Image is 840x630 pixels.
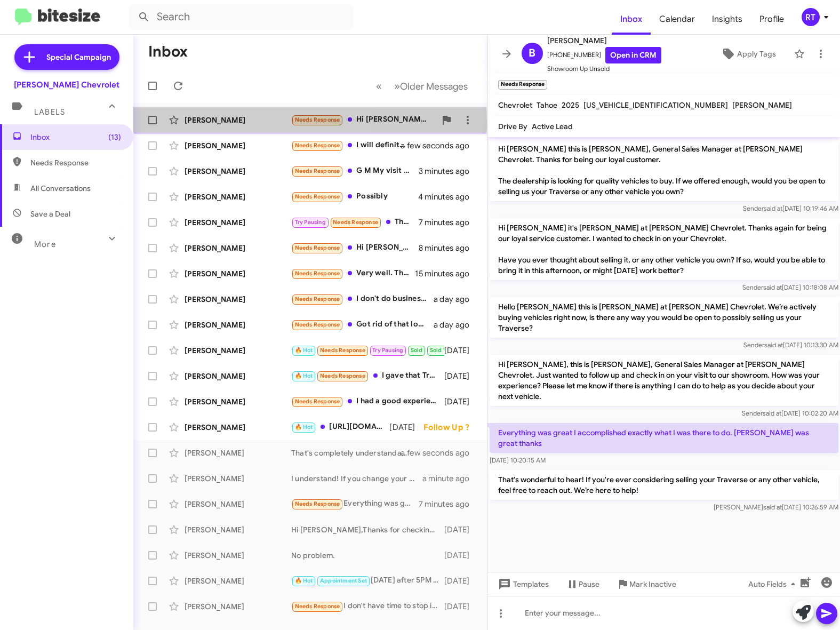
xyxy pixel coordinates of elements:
div: 7 minutes ago [419,217,478,228]
span: Apply Tags [737,44,776,63]
span: Needs Response [295,296,340,302]
span: (13) [108,132,121,142]
div: Hi [PERSON_NAME],Thanks for checking out the Chevy Equinox on our website — great choice! It's a ... [291,524,444,535]
span: [PERSON_NAME] [732,100,792,110]
div: [PERSON_NAME] [185,217,291,228]
div: Follow Up ? [423,422,478,433]
div: [PERSON_NAME] [185,396,291,407]
div: G M My visit was excellent. I am still trying to convince my wife that the car is a good bye [291,165,419,177]
span: B [529,45,535,62]
span: » [394,79,400,93]
span: Older Messages [400,81,468,92]
div: [PERSON_NAME] [185,320,291,330]
div: [DATE] [444,396,478,407]
span: Drive By [498,122,527,131]
div: Everything was great I accomplished exactly what I was there to do. [PERSON_NAME] was great thanks [291,498,419,510]
span: Needs Response [295,244,340,251]
a: Profile [751,4,793,35]
button: Pause [557,575,608,594]
span: Sold [411,347,423,354]
span: Needs Response [295,270,340,277]
div: a day ago [434,294,478,305]
div: 3 minutes ago [419,166,478,177]
span: Sender [DATE] 10:19:46 AM [742,204,838,212]
span: Needs Response [295,116,340,123]
div: I gave that Trailboss to my son. [291,370,444,382]
div: [PERSON_NAME] [185,422,291,433]
div: [URL][DOMAIN_NAME] [291,421,389,433]
div: [PERSON_NAME] [185,345,291,356]
div: [DATE] [389,422,423,433]
span: said at [763,204,782,212]
a: Calendar [651,4,703,35]
span: Active Lead [532,122,573,131]
div: [DATE] [444,345,478,356]
a: Open in CRM [605,47,661,63]
div: The vehicle that I buy must have lower then 30.000 miles and must be a 23 or newer I have a five ... [291,216,419,228]
span: Try Pausing [295,219,326,226]
span: Needs Response [30,157,121,168]
div: [PERSON_NAME] [185,499,291,509]
div: Very well. Thank you. [291,267,415,280]
span: 2025 [562,100,579,110]
span: Needs Response [295,142,340,149]
span: [PHONE_NUMBER] [547,47,661,63]
span: Needs Response [333,219,378,226]
span: Labels [34,107,65,117]
small: Needs Response [498,80,547,90]
div: 8 minutes ago [419,243,478,253]
span: Appointment Set [320,577,367,584]
p: Everything was great I accomplished exactly what I was there to do. [PERSON_NAME] was great thanks [490,423,838,453]
div: a minute ago [422,473,478,484]
div: [PERSON_NAME] Chevrolet [14,79,119,90]
span: Needs Response [295,168,340,174]
span: Chevrolet [498,100,532,110]
p: Hello [PERSON_NAME] this is [PERSON_NAME] at [PERSON_NAME] Chevrolet. We’re actively buying vehic... [490,297,838,338]
a: Inbox [612,4,651,35]
div: I don't have time to stop in usually. I have a $35,000 buyout from Stellantis and I know there's ... [291,600,444,612]
button: Apply Tags [707,44,789,63]
span: Needs Response [295,398,340,405]
div: Possibly [291,190,418,203]
div: [PERSON_NAME] [185,448,291,458]
div: I had a good experience just trying to figure out if it's worth my time [291,395,444,408]
div: [PERSON_NAME] [185,601,291,612]
span: said at [763,503,781,511]
a: Insights [703,4,751,35]
div: [DATE] [444,524,478,535]
div: [PERSON_NAME] [185,371,291,381]
span: 🔥 Hot [295,372,313,379]
div: I will definitely come to you first !! ❤️ [291,139,414,151]
div: [DATE] [444,576,478,586]
p: That's wonderful to hear! If you're ever considering selling your Traverse or any other vehicle, ... [490,470,838,500]
span: Templates [496,575,549,594]
button: RT [793,8,828,26]
span: Needs Response [295,321,340,328]
button: Auto Fields [740,575,808,594]
div: [DATE] [444,371,478,381]
div: RT [802,8,820,26]
div: 15 minutes ago [415,268,478,279]
span: 🔥 Hot [295,424,313,430]
span: Special Campaign [46,52,111,62]
button: Next [388,75,474,97]
span: Sold Verified [430,347,465,354]
p: Hi [PERSON_NAME], this is [PERSON_NAME], General Sales Manager at [PERSON_NAME] Chevrolet. Just w... [490,355,838,406]
div: Hi [PERSON_NAME], yes your staff were very professional [291,242,419,254]
div: [PERSON_NAME] [185,576,291,586]
span: Needs Response [295,193,340,200]
div: [PERSON_NAME] [185,294,291,305]
span: 🔥 Hot [295,347,313,354]
nav: Page navigation example [370,75,474,97]
div: [DATE] after 5PM is perfect. We will see you then [291,575,444,587]
p: Hi [PERSON_NAME] this is [PERSON_NAME], General Sales Manager at [PERSON_NAME] Chevrolet. Thanks ... [490,139,838,201]
button: Mark Inactive [608,575,685,594]
div: [PERSON_NAME] [185,140,291,151]
span: Needs Response [295,500,340,507]
span: Tahoe [537,100,557,110]
button: Previous [370,75,388,97]
div: a few seconds ago [414,140,478,151]
span: [DATE] 10:20:15 AM [490,456,546,464]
